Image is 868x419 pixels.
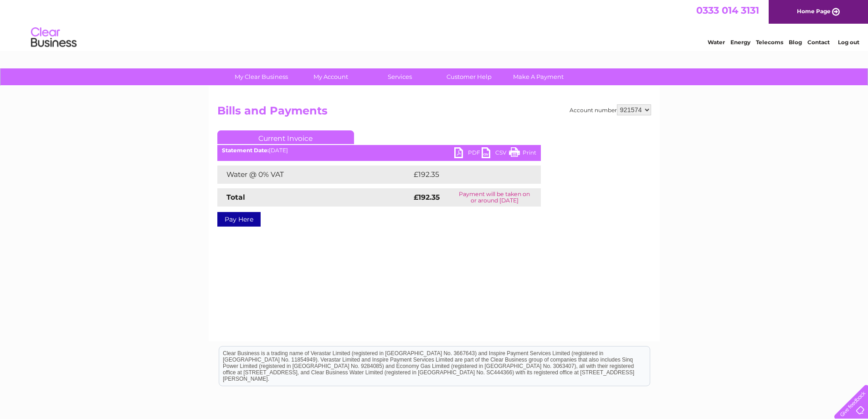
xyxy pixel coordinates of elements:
a: Customer Help [431,68,507,85]
a: Blog [789,39,802,46]
a: PDF [454,147,482,160]
a: My Clear Business [224,68,299,85]
a: My Account [293,68,368,85]
a: Log out [838,39,859,46]
strong: £192.35 [414,193,440,202]
a: Telecoms [756,39,783,46]
div: Clear Business is a trading name of Verastar Limited (registered in [GEOGRAPHIC_DATA] No. 3667643... [219,5,650,44]
td: £192.35 [411,166,524,184]
img: logo.png [31,24,77,52]
td: Water @ 0% VAT [217,166,411,184]
b: Statement Date: [222,147,269,154]
a: Current Invoice [217,130,354,144]
a: 0333 014 3131 [696,5,759,16]
a: Print [509,147,536,160]
a: Water [708,39,725,46]
a: Contact [807,39,830,46]
a: Make A Payment [501,68,576,85]
div: Account number [570,104,651,115]
a: CSV [482,147,509,160]
a: Services [362,68,437,85]
h2: Bills and Payments [217,104,651,122]
td: Payment will be taken on or around [DATE] [448,188,540,207]
div: [DATE] [217,147,541,154]
a: Pay Here [217,212,261,227]
a: Energy [730,39,750,46]
strong: Total [226,193,245,202]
